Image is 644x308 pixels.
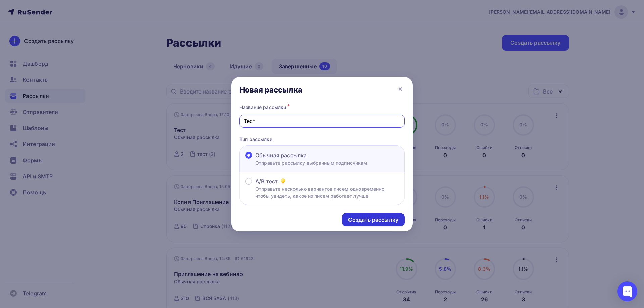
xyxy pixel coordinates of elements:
span: Обычная рассылка [255,151,307,159]
div: Создать рассылку [348,216,398,224]
p: Отправьте несколько вариантов писем одновременно, чтобы увидеть, какое из писем работает лучше [255,185,399,199]
span: A/B тест [255,177,278,185]
input: Придумайте название рассылки [244,117,401,125]
div: Новая рассылка [239,85,302,95]
p: Отправьте рассылку выбранным подписчикам [255,159,367,166]
div: Название рассылки [239,103,405,112]
p: Тип рассылки [239,136,405,143]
